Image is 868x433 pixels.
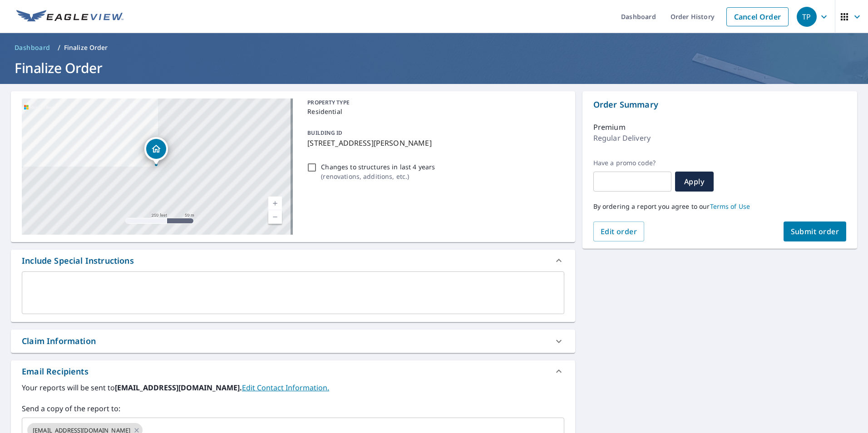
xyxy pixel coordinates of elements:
[593,98,846,111] p: Order Summary
[307,129,342,137] p: BUILDING ID
[268,197,282,210] a: Current Level 17, Zoom In
[593,133,651,143] p: Regular Delivery
[22,403,564,414] label: Send a copy of the report to:
[784,221,847,241] button: Submit order
[22,382,564,393] label: Your reports will be sent to
[726,7,789,26] a: Cancel Order
[11,40,857,55] nav: breadcrumb
[593,202,846,211] p: By ordering a report you agree to our
[321,162,435,172] p: Changes to structures in last 4 years
[307,107,560,116] p: Residential
[64,43,108,52] p: Finalize Order
[58,42,60,53] li: /
[16,10,123,24] img: EV Logo
[710,202,750,211] a: Terms of Use
[22,335,96,347] div: Claim Information
[307,98,560,107] p: PROPERTY TYPE
[675,172,714,192] button: Apply
[593,122,626,133] p: Premium
[11,40,54,55] a: Dashboard
[144,137,168,165] div: Dropped pin, building 1, Residential property, 517 SW Hurbert St Newport, OR 97365
[11,59,857,77] h1: Finalize Order
[11,360,575,382] div: Email Recipients
[242,383,329,393] a: EditContactInfo
[115,383,242,393] b: [EMAIL_ADDRESS][DOMAIN_NAME].
[11,330,575,353] div: Claim Information
[307,138,560,148] p: [STREET_ADDRESS][PERSON_NAME]
[11,250,575,271] div: Include Special Instructions
[321,172,435,181] p: ( renovations, additions, etc. )
[593,159,671,167] label: Have a promo code?
[22,365,89,378] div: Email Recipients
[268,210,282,224] a: Current Level 17, Zoom Out
[593,221,645,241] button: Edit order
[791,226,839,236] span: Submit order
[15,43,50,52] span: Dashboard
[797,7,817,27] div: TP
[682,177,706,187] span: Apply
[601,226,637,236] span: Edit order
[22,255,134,267] div: Include Special Instructions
